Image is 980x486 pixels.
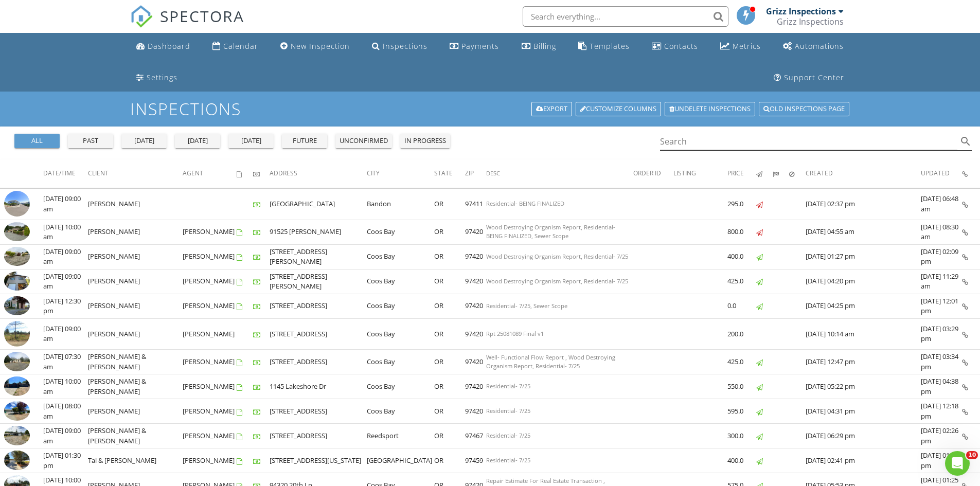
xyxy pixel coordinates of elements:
td: 97411 [465,189,486,220]
td: [PERSON_NAME] [183,269,237,294]
th: Listing: Not sorted. [673,159,727,188]
div: past [72,136,109,146]
th: Created: Not sorted. [806,159,921,188]
td: [DATE] 04:20 pm [806,269,921,294]
span: Address [270,169,297,177]
a: Old inspections page [759,102,849,116]
th: Inspection Details: Not sorted. [962,159,980,188]
td: [DATE] 04:31 pm [806,399,921,424]
td: [PERSON_NAME] [183,399,237,424]
td: Bandon [367,189,434,220]
td: OR [434,424,465,448]
span: Residential- 7/25, Sewer Scope [486,302,567,310]
td: 97420 [465,244,486,269]
td: [STREET_ADDRESS] [270,350,367,374]
td: 425.0 [727,269,756,294]
a: Inspections [368,37,432,56]
td: [PERSON_NAME] [88,189,183,220]
td: [PERSON_NAME] [88,269,183,294]
div: Dashboard [148,41,190,51]
td: [DATE] 04:25 pm [806,294,921,318]
td: [DATE] 12:18 pm [921,399,962,424]
td: [STREET_ADDRESS] [270,424,367,448]
td: 97459 [465,448,486,473]
span: Well- Functional Flow Report , Wood Destroying Organism Report, Residential- 7/25 [486,353,615,370]
div: Inspections [383,41,427,51]
a: Undelete inspections [665,102,755,116]
div: [DATE] [126,136,163,146]
td: 295.0 [727,189,756,220]
th: Address: Not sorted. [270,159,367,188]
th: Client: Not sorted. [88,159,183,188]
a: Settings [132,68,182,87]
th: Zip: Not sorted. [465,159,486,188]
a: Export [531,102,572,116]
td: Coos Bay [367,318,434,350]
span: Agent [183,169,203,177]
td: [DATE] 03:34 pm [921,350,962,374]
th: Agreements signed: Not sorted. [237,159,253,188]
td: 550.0 [727,374,756,399]
span: Residential- 7/25 [486,456,530,464]
td: 0.0 [727,294,756,318]
a: Contacts [648,37,702,56]
div: Grizz Inspections [766,6,836,16]
span: Wood Destroying Organism Report, Residential- 7/25 [486,253,628,260]
td: [PERSON_NAME] [183,294,237,318]
div: future [286,136,323,146]
div: Templates [590,41,630,51]
td: Tai & [PERSON_NAME] [88,448,183,473]
span: Created [806,169,833,177]
span: Client [88,169,109,177]
th: Desc: Not sorted. [486,159,633,188]
td: OR [434,189,465,220]
td: [PERSON_NAME] [183,448,237,473]
td: [DATE] 04:55 am [806,220,921,244]
td: OR [434,294,465,318]
th: State: Not sorted. [434,159,465,188]
td: 800.0 [727,220,756,244]
span: Residential- BEING FINALIZED [486,200,564,207]
td: Reedsport [367,424,434,448]
td: 91525 [PERSON_NAME] [270,220,367,244]
td: [DATE] 12:30 pm [43,294,88,318]
td: OR [434,244,465,269]
th: Price: Not sorted. [727,159,756,188]
td: [DATE] 02:26 pm [921,424,962,448]
button: past [68,134,113,148]
td: OR [434,399,465,424]
td: [DATE] 02:37 pm [806,189,921,220]
td: Coos Bay [367,269,434,294]
img: 9263492%2Fcover_photos%2FxpuHwmxk0a2elDxrmdOf%2Fsmall.jpg [4,426,30,445]
a: New Inspection [276,37,354,56]
td: [DATE] 04:38 pm [921,374,962,399]
img: 9254245%2Fcover_photos%2FxsSUerQ7LSEt3kUuYRjy%2Fsmall.jpg [4,401,30,421]
div: in progress [404,136,446,146]
span: Zip [465,169,474,177]
a: Metrics [716,37,765,56]
a: SPECTORA [130,14,244,35]
td: [DATE] 09:00 am [43,189,88,220]
span: Residential- 7/25 [486,407,530,415]
td: OR [434,448,465,473]
td: 97420 [465,350,486,374]
td: OR [434,269,465,294]
td: 97420 [465,294,486,318]
div: Support Center [784,73,844,82]
td: [PERSON_NAME] [183,318,237,350]
td: [PERSON_NAME] [88,318,183,350]
img: The Best Home Inspection Software - Spectora [130,5,153,28]
td: 97420 [465,220,486,244]
td: [DATE] 03:29 pm [921,318,962,350]
th: Paid: Not sorted. [253,159,270,188]
td: 400.0 [727,448,756,473]
td: [PERSON_NAME] [88,399,183,424]
input: Search [660,133,958,150]
th: Updated: Not sorted. [921,159,962,188]
td: 97420 [465,269,486,294]
th: Canceled: Not sorted. [789,159,806,188]
span: Date/Time [43,169,76,177]
td: [PERSON_NAME] [88,244,183,269]
td: 97420 [465,374,486,399]
span: Price [727,169,744,177]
